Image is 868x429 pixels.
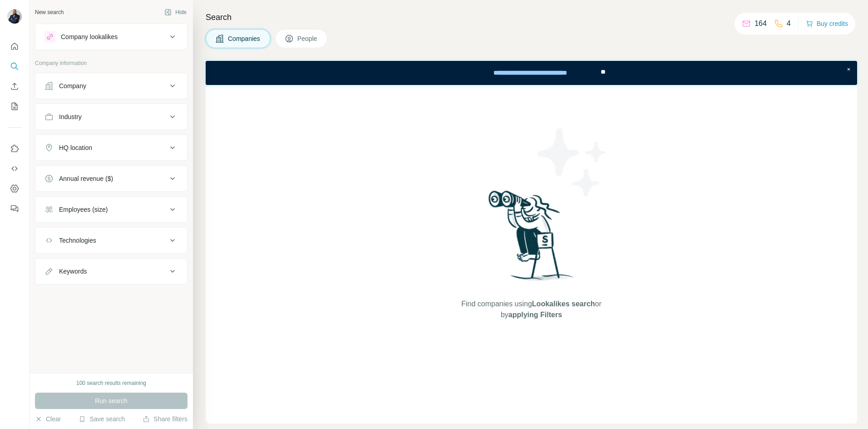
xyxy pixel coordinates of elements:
div: Company lookalikes [61,32,118,41]
button: Hide [158,5,193,19]
div: Employees (size) [59,205,108,214]
img: Surfe Illustration - Woman searching with binoculars [484,188,579,289]
img: Avatar [7,9,22,24]
button: Buy credits [806,17,848,30]
div: Annual revenue ($) [59,174,113,183]
iframe: Banner [206,61,857,85]
span: Companies [228,34,261,43]
p: Company information [35,59,187,67]
span: Find companies using or by [459,299,604,320]
h4: Search [206,11,857,24]
div: 100 search results remaining [76,379,146,387]
button: Company lookalikes [35,26,187,48]
div: Technologies [59,236,96,245]
button: Company [35,75,187,97]
p: 4 [787,18,791,29]
button: HQ location [35,137,187,159]
div: Company [59,81,86,90]
button: My lists [7,98,22,115]
button: Employees (size) [35,199,187,220]
button: Quick start [7,38,22,55]
div: New search [35,8,64,16]
p: 164 [755,18,767,29]
button: Dashboard [7,180,22,197]
div: Industry [59,112,82,121]
img: Surfe Illustration - Stars [532,121,613,203]
span: applying Filters [508,311,562,319]
button: Search [7,58,22,75]
button: Feedback [7,200,22,217]
span: People [297,34,318,43]
span: Lookalikes search [532,300,595,308]
button: Use Surfe on LinkedIn [7,140,22,157]
button: Save search [79,414,125,424]
button: Technologies [35,229,187,251]
button: Enrich CSV [7,78,22,95]
button: Share filters [143,414,187,424]
div: Keywords [59,267,87,276]
button: Clear [35,414,61,424]
button: Use Surfe API [7,160,22,177]
div: HQ location [59,143,92,152]
button: Keywords [35,260,187,282]
button: Industry [35,106,187,128]
button: Annual revenue ($) [35,168,187,190]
